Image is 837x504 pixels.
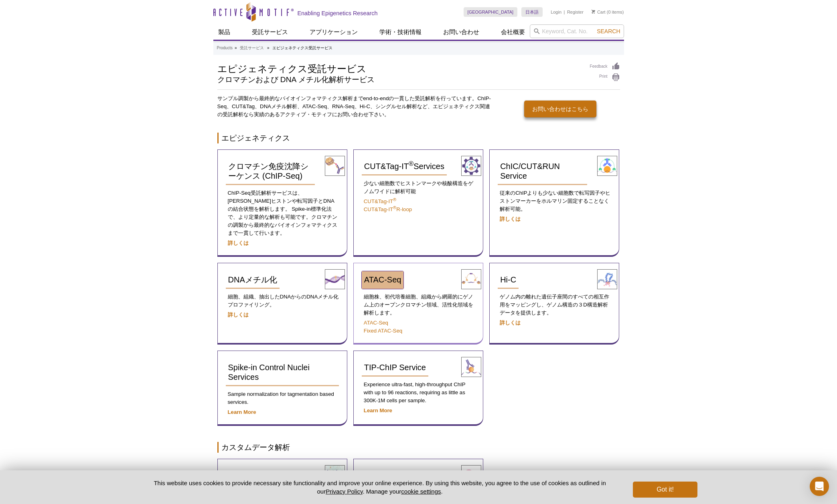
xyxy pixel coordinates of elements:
a: 詳しくは [500,320,521,326]
a: 受託サービス [240,44,264,52]
a: Learn More [364,407,392,413]
sup: ® [409,160,413,168]
li: | [564,7,565,17]
p: 細胞株、初代培養細胞、組織から網羅的にゲノム上のオープンクロマチン領域、活性化領域を解析します。 [362,293,475,317]
a: ATAC-Seq [362,271,404,289]
sup: ® [393,205,396,210]
a: お問い合わせ [438,24,484,40]
span: Hi-C [500,275,516,284]
span: ATAC-Seq [364,275,401,284]
a: CUT&Tag-IT®Services [362,158,447,175]
img: CUT&Tag-IT® Services [461,156,481,176]
button: cookie settings [401,488,441,495]
a: ChIC/CUT&RUN Service [498,158,587,185]
p: サンプル調製から最終的なバイオインフォマティクス解析までend-to-endの一貫した受託解析を行っています。ChIP-Seq、CUT&Tag、DNAメチル解析、ATAC-Seq、RNA-Seq... [217,95,495,119]
p: This website uses cookies to provide necessary site functionality and improve your online experie... [140,479,620,496]
p: 細胞、組織、抽出したDNAからのDNAメチル化プロファイリング。 [226,293,339,309]
a: 日本語 [521,7,543,17]
h2: エピジェネティクス [217,133,620,143]
h2: カスタムデータ解析 [217,442,620,453]
li: (0 items) [592,7,624,17]
a: Login [551,9,561,15]
a: CUT&Tag-IT® [364,198,396,204]
a: クロマチン免疫沈降シーケンス (ChIP-Seq) [226,158,315,185]
a: ATAC-Seq [364,320,388,326]
a: 詳しくは [228,312,249,318]
li: エピジェネティクス受託サービス [272,46,332,50]
a: 詳しくは [500,216,521,222]
a: CUT&Tag-IT®R-loop [364,206,412,212]
img: Hi-C Service [597,269,617,289]
img: ATAC-Seq Services [461,269,481,289]
img: DISCOVER-Seq Service [461,465,481,485]
a: TIP-ChIP Service [362,359,428,377]
a: Fixed ATAC-Seq [364,328,402,334]
a: Cart [592,9,606,15]
a: Privacy Policy [326,488,363,495]
img: DNA Methylation Services [325,269,345,289]
p: 少ない細胞数でヒストンマークや核酸構造をゲノムワイドに解析可能 [362,179,475,196]
li: » [235,46,237,50]
p: ChIP-Seq は、[PERSON_NAME]ヒストンや転写因子とDNAの結合状態を解析します。 Spike-in標準化法で、より定量的な解析も可能です。クロマチンの調製から最終的なバイオイン... [226,189,339,237]
li: » [267,46,270,50]
h1: エピジェネティクス受託サービス [217,62,582,74]
a: Learn More [228,409,256,415]
button: Search [594,28,622,35]
a: お問い合わせはこちら [524,101,596,117]
a: 詳しくは [228,240,249,246]
img: TIP-ChIP Service [461,357,481,377]
a: 製品 [213,24,235,40]
a: [GEOGRAPHIC_DATA] [464,7,518,17]
a: 学術・技術情報 [375,24,426,40]
p: Experience ultra-fast, high-throughput ChIP with up to 96 reactions, requiring as little as 300K-... [362,381,475,405]
a: アプリケーション [305,24,363,40]
a: DISCOVER-Seq Service [362,467,451,494]
a: Spike-in Control Nuclei Services [226,359,339,386]
span: DNAメチル化 [228,275,277,284]
a: 受託サービス [247,24,293,40]
sup: ® [393,197,396,202]
img: Your Cart [592,10,595,14]
span: TIP-ChIP Service [364,363,426,372]
a: 会社概要 [496,24,530,40]
span: 受託解析サービス [251,190,292,196]
a: Hi-C [498,271,519,289]
img: Bioinformatic Services [325,465,345,485]
p: Sample normalization for tagmentation based services. [226,390,339,406]
a: Print [590,73,620,82]
a: Register [567,9,584,15]
span: Search [597,28,620,34]
div: Open Intercom Messenger [810,477,829,496]
h2: Enabling Epigenetics Research [298,10,378,17]
img: ChIP-Seq Services [325,156,345,176]
a: Feedback [590,62,620,71]
a: DNAメチル化 [226,271,280,289]
p: ゲノム内の離れた遺伝子座間のすべての相互作用をマッピングし、ゲノム構造の３D構造解析データを提供します。 [498,293,611,317]
span: ChIC/CUT&RUN Service [500,162,560,180]
input: Keyword, Cat. No. [530,24,624,38]
a: バイオインフォマティクス解析 [226,467,315,494]
img: ChIC/CUT&RUN Service [597,156,617,176]
a: Products [217,44,233,52]
button: Got it! [633,482,697,498]
h2: クロマチンおよび DNA メチル化解析サービス [217,76,582,83]
p: 従来のChIPよりも少ない細胞数で転写因子やヒストンマーカーをホルマリン固定することなく解析可能。 [498,189,611,213]
span: クロマチン免疫沈降シーケンス (ChIP-Seq) [228,162,308,180]
span: CUT&Tag-IT Services [364,162,444,171]
span: Spike-in Control Nuclei Services [228,363,310,381]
